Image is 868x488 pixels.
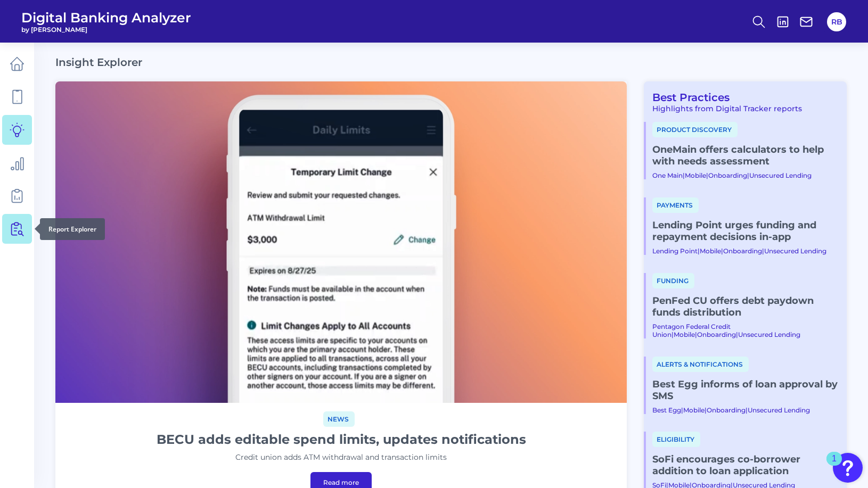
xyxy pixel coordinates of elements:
[652,434,700,444] a: Eligibility
[55,81,627,403] img: bannerImg
[652,406,681,414] a: Best Egg
[672,330,674,338] span: |
[652,144,838,167] a: OneMain offers calculators to help with needs assessment
[652,171,683,179] a: One Main
[652,276,694,285] a: Funding
[652,122,738,137] span: Product discovery
[707,406,746,414] a: Onboarding
[685,171,706,179] a: Mobile
[827,12,846,31] button: RB
[698,247,700,255] span: |
[235,452,447,464] p: Credit union adds ATM withdrawal and transaction limits
[736,330,738,338] span: |
[21,10,191,26] span: Digital Banking Analyzer
[708,171,747,179] a: Onboarding
[748,406,810,414] a: Unsecured Lending
[705,406,707,414] span: |
[683,406,705,414] a: Mobile
[749,171,812,179] a: Unsecured Lending
[652,295,838,318] a: PenFed CU offers debt paydown funds distribution
[652,273,694,288] span: Funding
[652,359,749,369] a: Alerts & Notifications
[738,330,800,338] a: Unsecured Lending
[40,218,105,240] div: Report Explorer
[652,322,731,338] a: Pentagon Federal Credit Union
[323,411,355,427] span: News
[747,171,749,179] span: |
[764,247,826,255] a: Unsecured Lending
[652,200,699,210] a: Payments
[652,247,698,255] a: Lending Point
[697,330,736,338] a: Onboarding
[681,406,683,414] span: |
[644,104,838,113] div: Highlights from Digital Tracker reports
[700,247,721,255] a: Mobile
[683,171,685,179] span: |
[832,459,837,473] div: 1
[833,453,863,483] button: Open Resource Center, 1 new notification
[746,406,748,414] span: |
[21,26,191,34] span: by [PERSON_NAME]
[652,357,749,372] span: Alerts & Notifications
[652,432,700,447] span: Eligibility
[652,125,738,134] a: Product discovery
[721,247,723,255] span: |
[644,91,730,104] a: Best Practices
[652,219,838,243] a: Lending Point urges funding and repayment decisions in-app
[762,247,764,255] span: |
[323,413,355,424] a: News
[723,247,762,255] a: Onboarding
[706,171,708,179] span: |
[674,330,695,338] a: Mobile
[55,56,142,69] h2: Insight Explorer
[157,431,526,448] h1: BECU adds editable spend limits, updates notifications
[652,453,838,477] a: SoFi encourages co-borrower addition to loan application
[652,197,699,213] span: Payments
[652,378,838,402] a: Best Egg informs of loan approval by SMS
[695,330,697,338] span: |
